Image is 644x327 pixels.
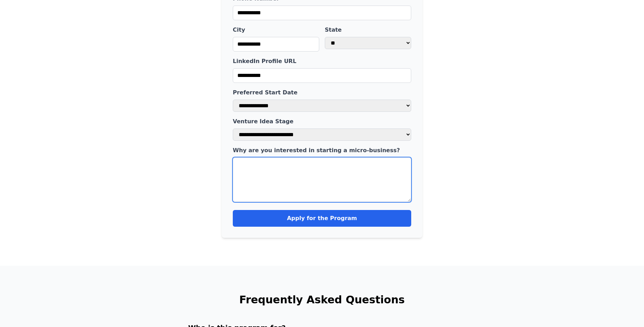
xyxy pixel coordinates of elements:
h2: Frequently Asked Questions [105,294,539,306]
label: Why are you interested in starting a micro-business? [233,146,411,155]
label: Preferred Start Date [233,88,411,97]
label: City [233,26,319,34]
label: LinkedIn Profile URL [233,57,411,65]
button: Apply for the Program [233,210,411,227]
label: State [325,26,411,34]
label: Venture Idea Stage [233,117,411,126]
